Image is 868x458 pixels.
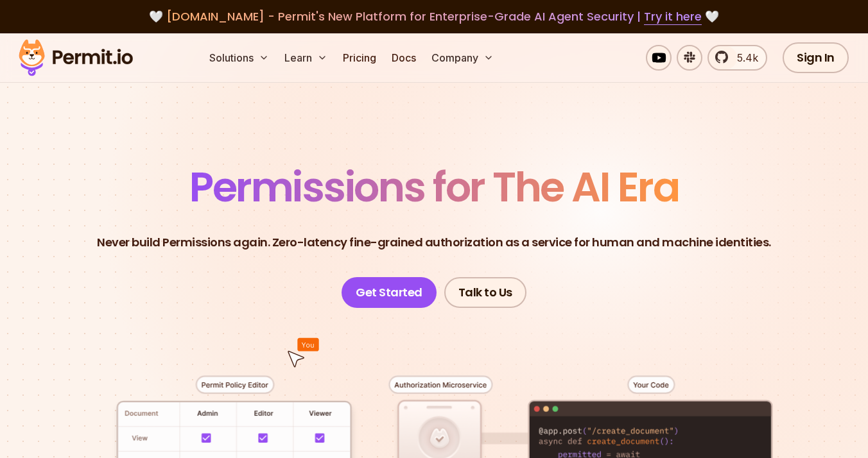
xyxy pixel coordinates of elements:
[31,8,837,26] div: 🤍 🤍
[426,45,499,71] button: Company
[204,45,274,71] button: Solutions
[189,158,679,216] span: Permissions for The AI Era
[386,45,421,71] a: Docs
[707,45,767,71] a: 5.4k
[166,8,702,24] span: [DOMAIN_NAME] - Permit's New Platform for Enterprise-Grade AI Agent Security |
[342,277,437,308] a: Get Started
[338,45,381,71] a: Pricing
[279,45,333,71] button: Learn
[444,277,526,308] a: Talk to Us
[644,8,702,25] a: Try it here
[97,233,771,251] p: Never build Permissions again. Zero-latency fine-grained authorization as a service for human and...
[13,36,139,80] img: Permit logo
[783,42,849,73] a: Sign In
[729,50,758,65] span: 5.4k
